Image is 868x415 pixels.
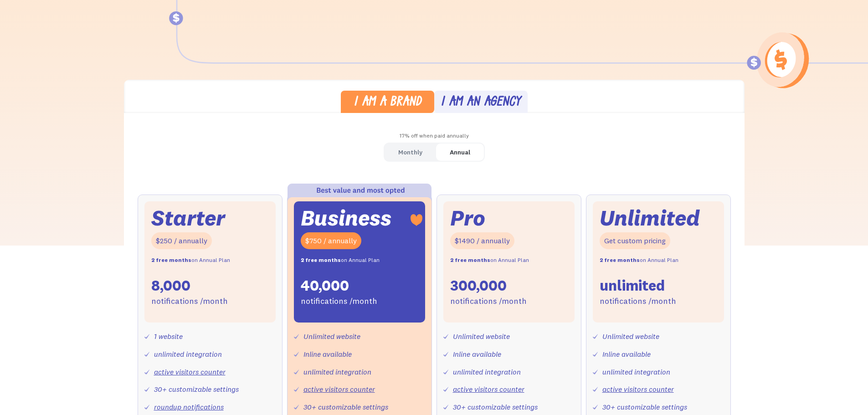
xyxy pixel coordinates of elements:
[453,330,510,343] div: Unlimited website
[151,208,225,228] div: Starter
[301,208,391,228] div: Business
[602,330,659,343] div: Unlimited website
[453,348,501,361] div: Inline available
[450,276,507,295] div: 300,000
[154,367,226,376] a: active visitors counter
[441,96,521,109] div: I am an agency
[151,256,191,263] strong: 2 free months
[450,256,490,263] strong: 2 free months
[450,295,527,308] div: notifications /month
[600,254,678,267] div: on Annual Plan
[151,276,190,295] div: 8,000
[303,330,360,343] div: Unlimited website
[600,232,670,249] div: Get custom pricing
[154,383,239,396] div: 30+ customizable settings
[154,348,222,361] div: unlimited integration
[303,365,371,379] div: unlimited integration
[600,208,700,228] div: Unlimited
[602,365,670,379] div: unlimited integration
[154,330,183,343] div: 1 website
[450,254,529,267] div: on Annual Plan
[124,129,745,143] div: 17% off when paid annually
[301,256,341,263] strong: 2 free months
[303,400,388,414] div: 30+ customizable settings
[450,232,514,249] div: $1490 / annually
[453,400,538,414] div: 30+ customizable settings
[600,295,676,308] div: notifications /month
[303,348,352,361] div: Inline available
[600,276,665,295] div: unlimited
[301,295,377,308] div: notifications /month
[398,146,422,159] div: Monthly
[301,232,361,249] div: $750 / annually
[600,256,640,263] strong: 2 free months
[151,295,228,308] div: notifications /month
[301,254,380,267] div: on Annual Plan
[453,365,521,379] div: unlimited integration
[154,402,224,411] a: roundup notifications
[301,276,349,295] div: 40,000
[602,400,687,414] div: 30+ customizable settings
[450,208,485,228] div: Pro
[602,348,651,361] div: Inline available
[151,254,230,267] div: on Annual Plan
[354,96,421,109] div: I am a brand
[450,146,470,159] div: Annual
[602,384,674,394] a: active visitors counter
[151,232,212,249] div: $250 / annually
[453,384,524,394] a: active visitors counter
[303,384,375,394] a: active visitors counter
